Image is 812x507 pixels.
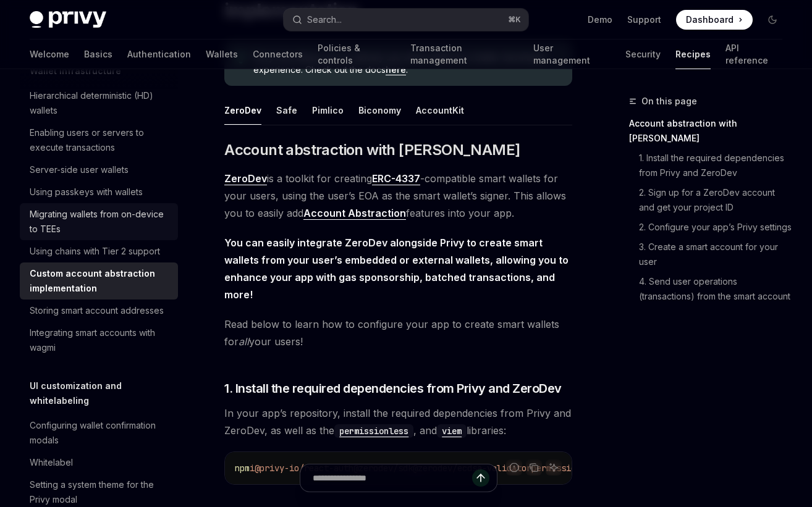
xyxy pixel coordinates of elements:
button: Report incorrect code [506,459,522,476]
code: viem [437,424,467,438]
a: 2. Configure your app’s Privy settings [629,217,792,237]
span: On this page [641,94,697,109]
a: Authentication [127,40,191,69]
button: AccountKit [416,96,464,125]
a: ERC-4337 [372,172,420,185]
input: Ask a question... [313,464,472,492]
a: Support [627,14,661,26]
em: all [239,335,249,348]
a: API reference [725,40,782,69]
a: Enabling users or servers to execute transactions [20,122,178,159]
a: Account Abstraction [303,207,406,220]
span: is a toolkit for creating -compatible smart wallets for your users, using the user’s EOA as the s... [224,170,572,222]
div: Custom account abstraction implementation [30,266,171,296]
div: Configuring wallet confirmation modals [30,418,171,448]
button: Safe [276,96,297,125]
button: Biconomy [358,96,401,125]
a: Integrating smart accounts with wagmi [20,322,178,359]
button: Open search [284,9,528,31]
strong: You can easily integrate ZeroDev alongside Privy to create smart wallets from your user’s embedde... [224,237,569,301]
span: 1. Install the required dependencies from Privy and ZeroDev [224,380,562,397]
button: Send message [472,469,489,487]
code: permissionless [334,424,413,438]
a: Transaction management [410,40,518,69]
button: Ask AI [546,459,562,476]
a: Hierarchical deterministic (HD) wallets [20,85,178,122]
div: Whitelabel [30,455,73,470]
div: Using passkeys with wallets [30,185,143,199]
a: Demo [588,14,612,26]
a: permissionless [334,424,413,437]
a: Configuring wallet confirmation modals [20,414,178,451]
a: Dashboard [676,10,753,30]
div: Migrating wallets from on-device to TEEs [30,207,171,237]
button: ZeroDev [224,96,261,125]
img: dark logo [30,11,106,28]
a: Policies & controls [318,40,395,69]
div: Setting a system theme for the Privy modal [30,477,171,507]
span: In your app’s repository, install the required dependencies from Privy and ZeroDev, as well as th... [224,404,572,439]
a: Account abstraction with [PERSON_NAME] [629,114,792,148]
a: Recipes [675,40,711,69]
span: ⌘ K [508,15,521,25]
div: Storing smart account addresses [30,303,164,318]
a: Using chains with Tier 2 support [20,240,178,262]
a: viem [437,424,467,437]
a: Using passkeys with wallets [20,181,178,203]
div: Search... [307,12,342,27]
a: 1. Install the required dependencies from Privy and ZeroDev [629,148,792,183]
div: Hierarchical deterministic (HD) wallets [30,88,171,118]
a: Security [625,40,661,69]
a: Basics [84,40,112,69]
div: Integrating smart accounts with wagmi [30,325,171,355]
a: Whitelabel [20,451,178,474]
button: Pimlico [312,96,344,125]
div: Using chains with Tier 2 support [30,244,160,259]
div: Enabling users or servers to execute transactions [30,125,171,155]
span: Dashboard [686,14,734,26]
button: Copy the contents from the code block [526,459,542,476]
button: Toggle dark mode [763,10,782,30]
h5: UI customization and whitelabeling [30,379,178,408]
a: 3. Create a smart account for your user [629,237,792,272]
a: Custom account abstraction implementation [20,262,178,300]
a: here [386,64,406,75]
a: Wallets [206,40,238,69]
a: Connectors [253,40,303,69]
a: Storing smart account addresses [20,300,178,322]
a: Migrating wallets from on-device to TEEs [20,203,178,240]
span: Read below to learn how to configure your app to create smart wallets for your users! [224,316,572,350]
a: ZeroDev [224,172,267,185]
div: Server-side user wallets [30,162,129,177]
a: Server-side user wallets [20,159,178,181]
a: 4. Send user operations (transactions) from the smart account [629,272,792,306]
a: 2. Sign up for a ZeroDev account and get your project ID [629,183,792,217]
span: Account abstraction with [PERSON_NAME] [224,140,520,160]
a: User management [533,40,610,69]
a: Welcome [30,40,69,69]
